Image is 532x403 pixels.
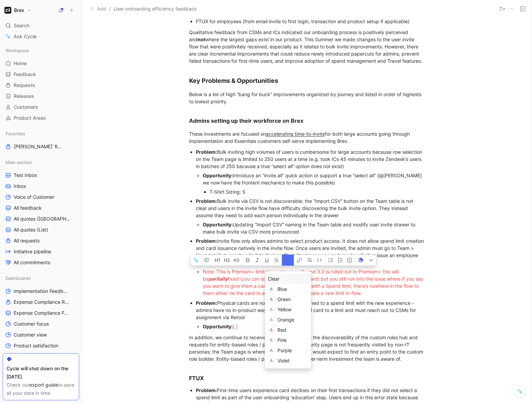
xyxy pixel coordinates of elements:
[277,286,287,292] span: Blue
[277,317,294,323] span: Orange
[277,337,287,343] span: Pink
[277,296,291,302] span: Green
[277,347,292,353] span: Purple
[277,307,291,312] span: Yellow
[277,327,286,333] span: Red
[277,358,290,363] span: Violet
[268,275,308,283] div: Clear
